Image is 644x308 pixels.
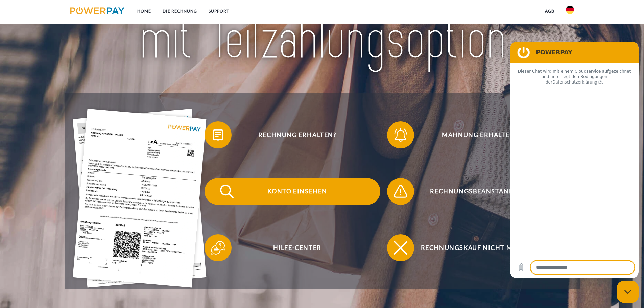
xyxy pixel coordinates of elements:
[203,5,235,17] a: SUPPORT
[387,121,563,148] button: Mahnung erhalten?
[210,126,226,143] img: qb_bill.svg
[214,178,380,205] span: Konto einsehen
[392,126,409,143] img: qb_bell.svg
[70,7,125,14] img: logo-powerpay.svg
[205,234,380,261] button: Hilfe-Center
[539,5,560,17] a: agb
[392,239,409,256] img: qb_close.svg
[617,281,639,303] iframe: Schaltfläche zum Öffnen des Messaging-Fensters; Konversation läuft
[214,121,380,148] span: Rechnung erhalten?
[397,234,563,261] span: Rechnungskauf nicht möglich
[214,234,380,261] span: Hilfe-Center
[397,178,563,205] span: Rechnungsbeanstandung
[132,5,157,17] a: Home
[205,178,380,205] button: Konto einsehen
[566,6,574,14] img: de
[157,5,203,17] a: DIE RECHNUNG
[510,42,639,278] iframe: Messaging-Fenster
[387,178,563,205] button: Rechnungsbeanstandung
[397,121,563,148] span: Mahnung erhalten?
[73,109,207,288] img: single_invoice_powerpay_de.jpg
[218,183,235,200] img: qb_search.svg
[205,121,380,148] button: Rechnung erhalten?
[210,239,226,256] img: qb_help.svg
[392,183,409,200] img: qb_warning.svg
[387,234,563,261] button: Rechnungskauf nicht möglich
